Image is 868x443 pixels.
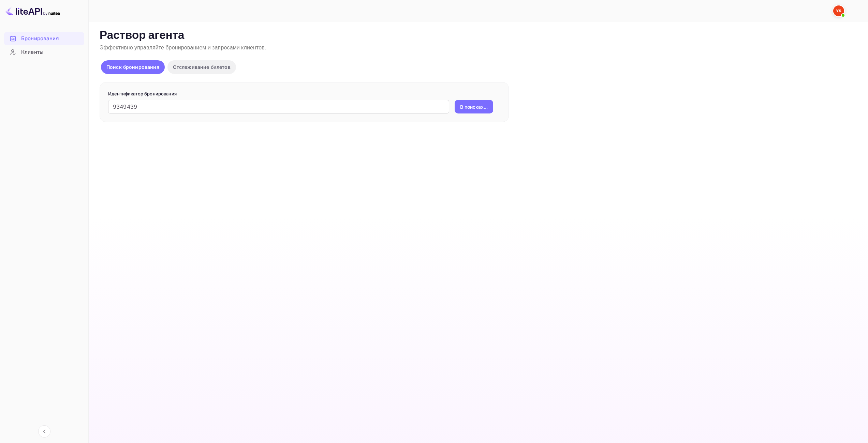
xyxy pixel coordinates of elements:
a: Бронирования [4,32,84,45]
div: Бронирования [4,32,84,45]
ya-tr-span: Эффективно управляйте бронированием и запросами клиентов. [100,44,266,51]
ya-tr-span: Клиенты [21,48,43,56]
img: Служба Поддержки Яндекса [833,5,844,16]
ya-tr-span: Поиск бронирования [106,64,159,70]
ya-tr-span: Отслеживание билетов [173,64,231,70]
button: В поисках... [455,100,493,113]
ya-tr-span: Бронирования [21,35,59,43]
ya-tr-span: Раствор агента [100,28,185,43]
input: Введите идентификатор бронирования (например, 63782194) [108,100,449,113]
a: Клиенты [4,46,84,58]
button: Свернуть навигацию [38,425,50,438]
img: Логотип LiteAPI [5,5,60,16]
ya-tr-span: В поисках... [460,103,488,110]
ya-tr-span: Идентификатор бронирования [108,91,177,96]
div: Клиенты [4,46,84,59]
